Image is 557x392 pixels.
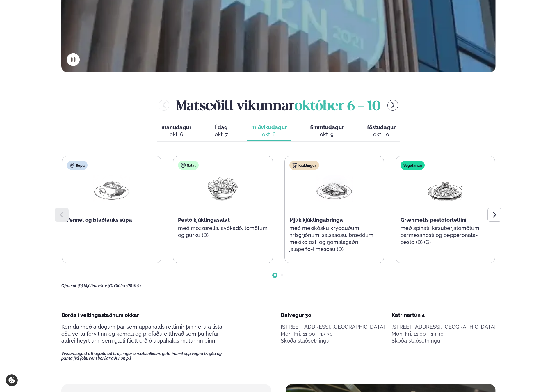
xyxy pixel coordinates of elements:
span: Mjúk kjúklingabringa [289,217,343,223]
a: Skoða staðsetningu [391,337,440,344]
span: október 6 - 10 [295,100,380,113]
div: Súpa [67,161,88,170]
span: (S) Soja [127,283,141,288]
div: Katrínartún 4 [391,312,496,319]
span: Go to slide 1 [274,274,276,276]
button: föstudagur okt. 10 [362,122,400,141]
a: Skoða staðsetningu [281,337,330,344]
div: okt. 8 [251,131,287,138]
div: okt. 9 [310,131,344,138]
div: okt. 10 [367,131,396,138]
button: Í dag okt. 7 [210,122,233,141]
span: Komdu með á dögum þar sem uppáhalds réttirnir þínir eru á lista, eða vertu forvitinn og komdu og ... [61,324,223,344]
span: Go to slide 2 [281,274,283,276]
span: Ofnæmi: [61,283,77,288]
div: Salat [178,161,199,170]
div: okt. 7 [215,131,228,138]
span: Borða í veitingastaðnum okkar [61,312,139,318]
span: mánudagur [161,124,191,130]
a: Cookie settings [6,374,18,386]
img: Chicken-breast.png [316,175,353,202]
button: fimmtudagur okt. 9 [305,122,348,141]
div: Kjúklingur [289,161,319,170]
span: Fennel og blaðlauks súpa [67,217,132,223]
h2: Matseðill vikunnar [176,96,380,115]
span: miðvikudagur [251,124,287,130]
span: Grænmetis pestótortellíní [401,217,467,223]
div: Mon-Fri: 11:00 - 13:30 [281,330,385,337]
img: Soup.png [93,175,130,202]
span: fimmtudagur [310,124,344,130]
button: mánudagur okt. 6 [157,122,196,141]
img: soup.svg [70,163,74,168]
span: Vinsamlegast athugaðu að breytingar á matseðlinum geta komið upp vegna birgða og panta frá fólki ... [61,351,232,361]
span: (G) Glúten, [108,283,127,288]
p: með mexíkósku krydduðum hrísgrjónum, salsasósu, bræddum mexíkó osti og rjómalagaðri jalapeño-lime... [289,225,379,253]
div: Dalvegur 30 [281,312,385,319]
p: [STREET_ADDRESS], [GEOGRAPHIC_DATA] [281,323,385,330]
p: með spínati, kirsuberjatómötum, parmesanosti og pepperonata-pestó (D) (G) [401,225,490,246]
div: Vegetarian [401,161,425,170]
div: okt. 6 [161,131,191,138]
img: Salad.png [204,175,241,202]
button: miðvikudagur okt. 8 [247,122,291,141]
span: (D) Mjólkurvörur, [78,283,108,288]
p: með mozzarella, avókadó, tómötum og gúrku (D) [178,225,268,239]
span: Í dag [215,124,228,131]
img: salad.svg [181,163,186,168]
button: menu-btn-left [159,100,169,111]
button: menu-btn-right [387,100,398,111]
img: Spagetti.png [427,175,464,202]
img: chicken.svg [292,163,297,168]
p: [STREET_ADDRESS], [GEOGRAPHIC_DATA] [391,323,496,330]
span: Pestó kjúklingasalat [178,217,230,223]
span: föstudagur [367,124,396,130]
div: Mon-Fri: 11:00 - 13:30 [391,330,496,337]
